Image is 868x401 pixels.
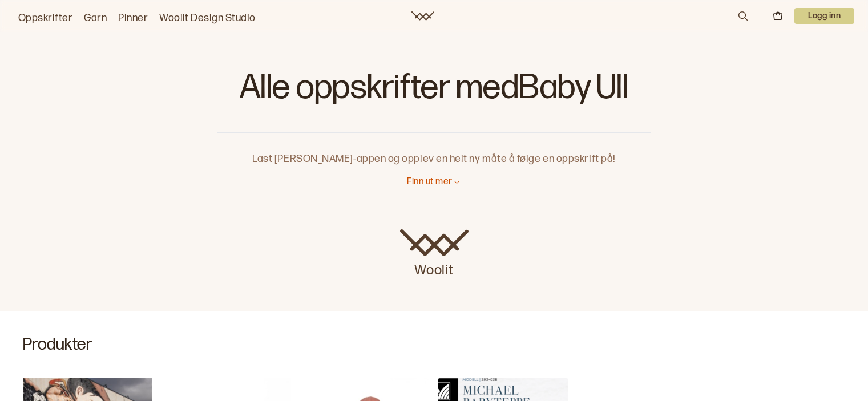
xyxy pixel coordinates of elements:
img: Woolit [400,229,469,257]
p: Finn ut mer [407,176,452,188]
a: Woolit [400,229,469,280]
p: Logg inn [794,8,854,24]
p: Woolit [400,257,469,280]
button: User dropdown [794,8,854,24]
a: Woolit Design Studio [159,10,256,26]
button: Finn ut mer [407,176,461,188]
a: Oppskrifter [18,10,72,26]
p: Last [PERSON_NAME]-appen og opplev en helt ny måte å følge en oppskrift på! [217,133,651,167]
a: Woolit [411,11,434,21]
a: Garn [84,10,107,26]
a: Pinner [118,10,148,26]
h1: Alle oppskrifter med Baby Ull [217,68,651,114]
